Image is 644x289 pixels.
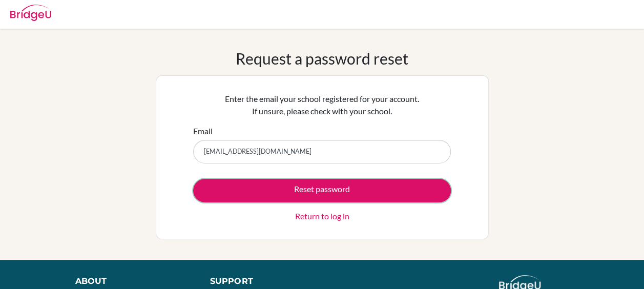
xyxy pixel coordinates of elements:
[193,125,213,137] label: Email
[75,275,187,287] div: About
[210,275,312,287] div: Support
[236,49,408,68] h1: Request a password reset
[193,93,451,117] p: Enter the email your school registered for your account. If unsure, please check with your school.
[193,179,451,202] button: Reset password
[295,210,349,222] a: Return to log in
[10,5,51,21] img: Bridge-U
